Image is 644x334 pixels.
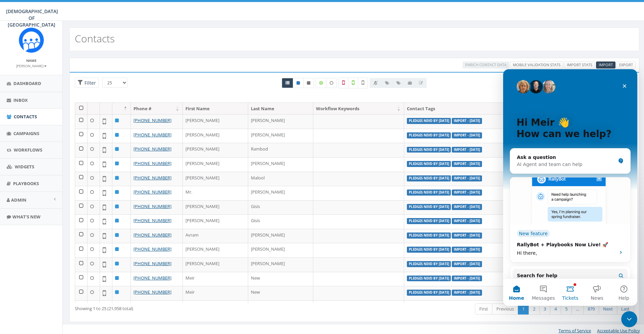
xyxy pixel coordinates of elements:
[12,214,41,220] span: What's New
[564,61,595,69] a: Import Stats
[597,328,640,334] a: Acceptable Use Policy
[572,303,584,315] a: …
[407,218,451,224] label: Pledges NevD by [DATE]
[16,64,47,68] small: [PERSON_NAME]
[75,303,302,312] div: Showing 1 to 25 (21,958 total)
[510,61,563,69] a: Mobile Validation Stats
[282,78,293,88] a: All contacts
[452,175,482,181] label: Import - [DATE]
[131,103,183,115] th: Phone #: activate to sort column ascending
[133,203,171,209] a: [PHONE_NUMBER]
[133,260,171,266] a: [PHONE_NUMBER]
[407,276,451,282] label: Pledges NevD by [DATE]
[248,300,314,315] td: Fonfeder
[452,233,482,239] label: Import - [DATE]
[133,275,171,281] a: [PHONE_NUMBER]
[407,261,451,267] label: Pledges NevD by [DATE]
[561,303,572,315] a: 5
[293,78,304,88] a: Active
[452,247,482,253] label: Import - [DATE]
[452,190,482,196] label: Import - [DATE]
[583,303,599,315] a: 879
[6,8,58,28] span: [DEMOGRAPHIC_DATA] OF [GEOGRAPHIC_DATA]
[183,229,248,243] td: Avram
[133,189,171,195] a: [PHONE_NUMBER]
[183,143,248,157] td: [PERSON_NAME]
[596,61,615,69] a: Import
[183,157,248,172] td: [PERSON_NAME]
[338,78,348,88] label: Not a Mobile
[183,200,248,215] td: [PERSON_NAME]
[183,257,248,272] td: [PERSON_NAME]
[248,286,314,300] td: New
[303,78,314,88] a: Opted Out
[183,214,248,229] td: [PERSON_NAME]
[133,117,171,123] a: [PHONE_NUMBER]
[183,243,248,257] td: [PERSON_NAME]
[407,175,451,181] label: Pledges NevD by [DATE]
[452,132,482,138] label: Import - [DATE]
[326,78,337,88] label: Data not Enriched
[11,197,26,203] span: Admin
[452,147,482,153] label: Import - [DATE]
[550,303,561,315] a: 4
[183,172,248,186] td: [PERSON_NAME]
[133,232,171,238] a: [PHONE_NUMBER]
[133,160,171,166] a: [PHONE_NUMBER]
[13,97,28,103] span: Inbox
[452,161,482,167] label: Import - [DATE]
[297,81,300,85] i: This phone number is subscribed and will receive texts.
[133,246,171,252] a: [PHONE_NUMBER]
[599,62,613,67] span: CSV files only
[248,272,314,286] td: New
[248,243,314,257] td: [PERSON_NAME]
[616,61,636,69] a: Export
[452,261,482,267] label: Import - [DATE]
[452,204,482,210] label: Import - [DATE]
[248,257,314,272] td: [PERSON_NAME]
[15,164,34,170] span: Widgets
[133,217,171,223] a: [PHONE_NUMBER]
[183,186,248,200] td: Mr.
[539,303,550,315] a: 3
[407,190,451,196] label: Pledges NevD by [DATE]
[16,62,47,69] a: [PERSON_NAME]
[599,62,613,67] span: Import
[404,103,539,115] th: Contact Tags
[75,78,99,88] span: Advance Filter
[558,328,591,334] a: Terms of Service
[14,114,37,120] span: Contacts
[248,143,314,157] td: Rambod
[248,103,314,115] th: Last Name
[518,303,529,315] a: 1
[83,80,96,86] span: Filter
[14,147,42,153] span: Workflows
[133,132,171,138] a: [PHONE_NUMBER]
[248,129,314,143] td: [PERSON_NAME]
[183,114,248,129] td: [PERSON_NAME]
[183,103,248,115] th: First Name
[316,78,326,88] label: Data Enriched
[313,103,404,115] th: Workflow Keywords: activate to sort column ascending
[248,229,314,243] td: [PERSON_NAME]
[529,303,540,315] a: 2
[133,146,171,152] a: [PHONE_NUMBER]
